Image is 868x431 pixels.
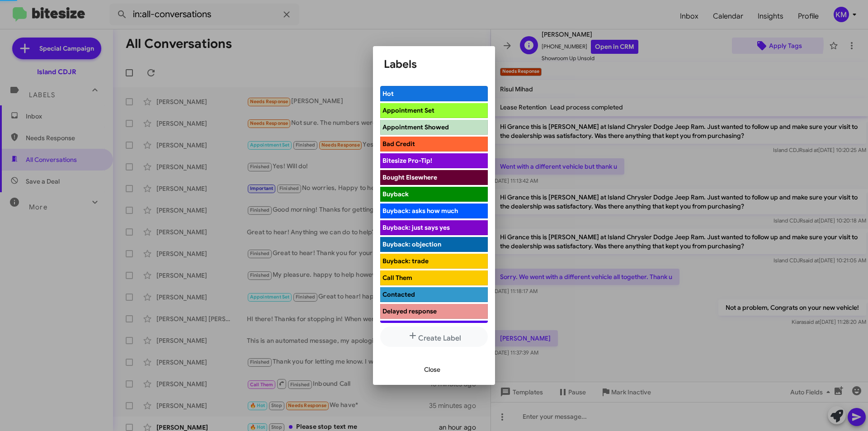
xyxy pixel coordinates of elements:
[382,223,450,232] span: Buyback: just says yes
[382,90,394,98] span: Hot
[424,361,440,378] span: Close
[382,290,415,298] span: Contacted
[382,173,437,181] span: Bought Elsewhere
[382,190,409,198] span: Buyback
[417,361,448,378] button: Close
[382,274,412,282] span: Call Them
[382,123,449,131] span: Appointment Showed
[380,327,488,347] button: Create Label
[382,156,432,165] span: Bitesize Pro-Tip!
[384,57,484,71] h1: Labels
[382,240,441,248] span: Buyback: objection
[382,207,458,215] span: Buyback: asks how much
[382,106,434,114] span: Appointment Set
[382,307,437,315] span: Delayed response
[382,140,415,148] span: Bad Credit
[382,257,429,265] span: Buyback: trade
